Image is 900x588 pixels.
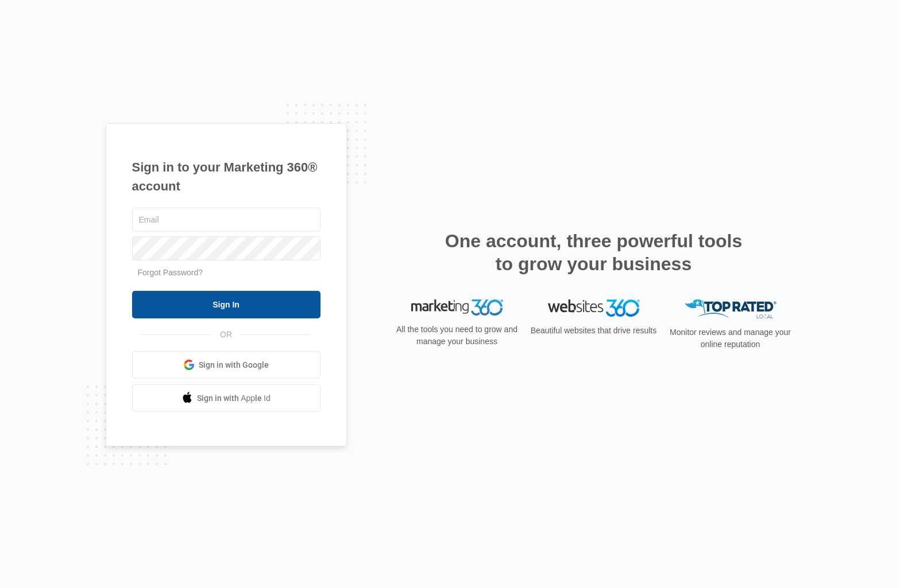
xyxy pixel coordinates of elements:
[685,299,777,318] img: Top Rated Local
[411,299,503,316] img: Marketing 360
[199,359,269,371] span: Sign in with Google
[666,326,795,351] p: Monitor reviews and manage your online reputation
[132,158,320,196] h1: Sign in to your Marketing 360® account
[132,208,320,232] input: Email
[197,392,271,404] span: Sign in with Apple Id
[132,384,320,412] a: Sign in with Apple Id
[530,325,658,337] p: Beautiful websites that drive results
[132,351,320,379] a: Sign in with Google
[212,329,240,341] span: OR
[393,324,522,348] p: All the tools you need to grow and manage your business
[138,268,203,277] a: Forgot Password?
[132,291,320,318] input: Sign In
[442,229,746,275] h2: One account, three powerful tools to grow your business
[548,299,640,316] img: Websites 360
